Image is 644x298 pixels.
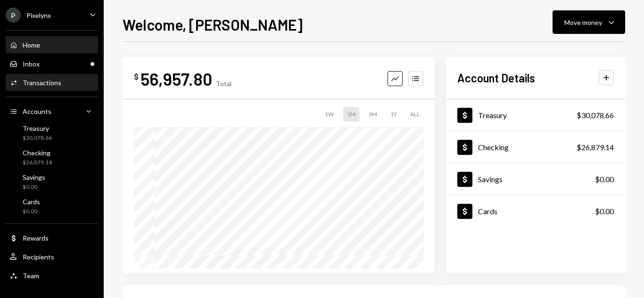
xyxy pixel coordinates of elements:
div: $ [134,72,139,81]
div: $0.00 [595,174,614,185]
div: $30,078.66 [23,134,52,142]
div: Savings [23,173,45,181]
div: Inbox [23,60,40,68]
a: Cards$0.00 [446,195,625,227]
a: Savings$0.00 [446,163,625,195]
a: Transactions [6,74,98,91]
a: Checking$26,879.14 [446,131,625,163]
h1: Welcome, [PERSON_NAME] [123,15,303,34]
div: Cards [478,207,497,216]
div: Treasury [23,124,52,132]
div: Accounts [23,107,51,115]
h2: Account Details [457,70,535,86]
div: $30,078.66 [577,110,614,121]
div: P [6,8,21,23]
div: 1W [321,107,338,121]
div: Team [23,272,39,280]
div: Rewards [23,234,49,242]
a: Treasury$30,078.66 [446,99,625,131]
div: $0.00 [23,208,40,216]
div: Recipients [23,253,54,261]
div: $26,879.14 [23,159,52,167]
a: Checking$26,879.14 [6,146,98,169]
a: Inbox [6,55,98,72]
a: Savings$0.00 [6,170,98,193]
a: Cards$0.00 [6,195,98,217]
div: Pixelynx [26,11,51,19]
div: Checking [478,143,509,152]
div: $26,879.14 [577,142,614,153]
div: 1Y [387,107,401,121]
a: Home [6,36,98,53]
div: $0.00 [595,206,614,217]
a: Team [6,267,98,284]
div: ALL [406,107,423,121]
div: Transactions [23,79,61,87]
a: Treasury$30,078.66 [6,121,98,144]
div: 3M [365,107,381,121]
div: 56,957.80 [140,68,212,89]
a: Accounts [6,103,98,120]
div: Home [23,41,40,49]
div: Cards [23,198,40,206]
a: Recipients [6,248,98,265]
div: Move money [564,17,602,27]
div: 1M [343,107,359,121]
div: Treasury [478,111,507,120]
a: Rewards [6,229,98,246]
div: Total [216,80,231,88]
div: $0.00 [23,183,45,191]
button: Move money [553,10,625,34]
div: Checking [23,149,52,157]
div: Savings [478,175,503,184]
